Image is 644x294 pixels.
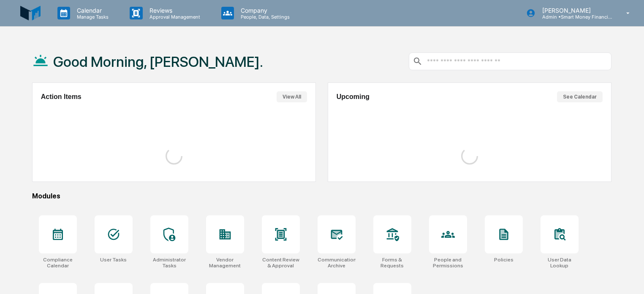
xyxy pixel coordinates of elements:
[41,93,82,101] h2: Action Items
[337,93,370,101] h2: Upcoming
[143,7,204,14] p: Reviews
[234,14,294,20] p: People, Data, Settings
[100,257,127,263] div: User Tasks
[535,7,614,14] p: [PERSON_NAME]
[32,192,612,200] div: Modules
[429,257,467,269] div: People and Permissions
[318,257,356,269] div: Communications Archive
[535,14,614,20] p: Admin • Smart Money Financial Advisors
[143,14,204,20] p: Approval Management
[557,91,603,102] button: See Calendar
[53,53,263,70] h1: Good Morning, [PERSON_NAME].
[70,14,113,20] p: Manage Tasks
[494,257,514,263] div: Policies
[20,3,41,23] img: logo
[262,257,300,269] div: Content Review & Approval
[277,91,307,102] button: View All
[206,257,244,269] div: Vendor Management
[150,257,188,269] div: Administrator Tasks
[70,7,113,14] p: Calendar
[541,257,579,269] div: User Data Lookup
[373,257,411,269] div: Forms & Requests
[234,7,294,14] p: Company
[39,257,77,269] div: Compliance Calendar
